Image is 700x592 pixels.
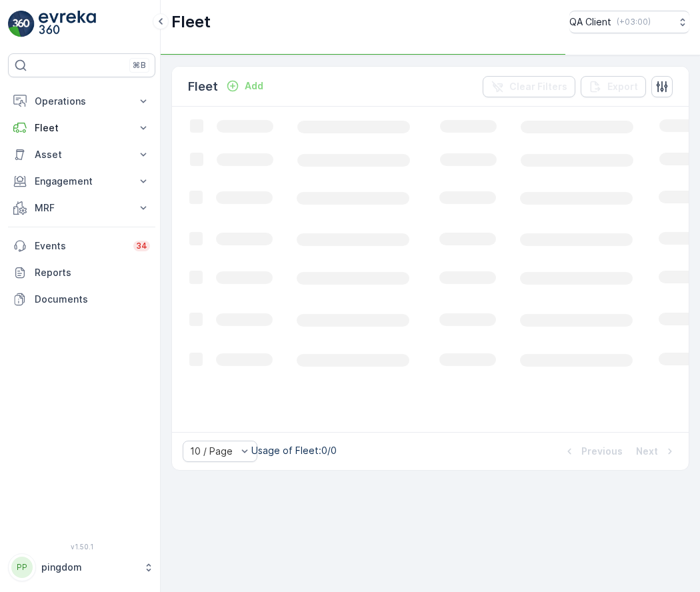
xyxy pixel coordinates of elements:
[8,11,35,37] img: logo
[569,15,611,29] p: QA Client
[11,557,33,578] div: PP
[8,543,155,551] span: v 1.50.1
[171,11,211,33] p: Fleet
[35,201,129,215] p: MRF
[221,78,269,94] button: Add
[8,233,155,259] a: Events34
[8,168,155,195] button: Engagement
[41,561,137,574] p: pingdom
[35,239,125,253] p: Events
[561,443,624,459] button: Previous
[39,11,96,37] img: logo_light-DOdMpM7g.png
[607,80,638,93] p: Export
[8,88,155,115] button: Operations
[617,17,651,27] p: ( +03:00 )
[35,121,129,135] p: Fleet
[133,60,146,71] p: ⌘B
[35,95,129,108] p: Operations
[245,79,263,93] p: Add
[509,80,567,93] p: Clear Filters
[8,259,155,286] a: Reports
[636,445,658,458] p: Next
[188,77,218,96] p: Fleet
[35,266,150,279] p: Reports
[35,148,129,161] p: Asset
[35,293,150,306] p: Documents
[581,445,623,458] p: Previous
[35,175,129,188] p: Engagement
[8,115,155,141] button: Fleet
[251,444,337,457] p: Usage of Fleet : 0/0
[635,443,678,459] button: Next
[136,241,147,251] p: 34
[8,195,155,221] button: MRF
[569,11,689,33] button: QA Client(+03:00)
[581,76,646,97] button: Export
[8,141,155,168] button: Asset
[8,553,155,581] button: PPpingdom
[8,286,155,313] a: Documents
[483,76,575,97] button: Clear Filters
